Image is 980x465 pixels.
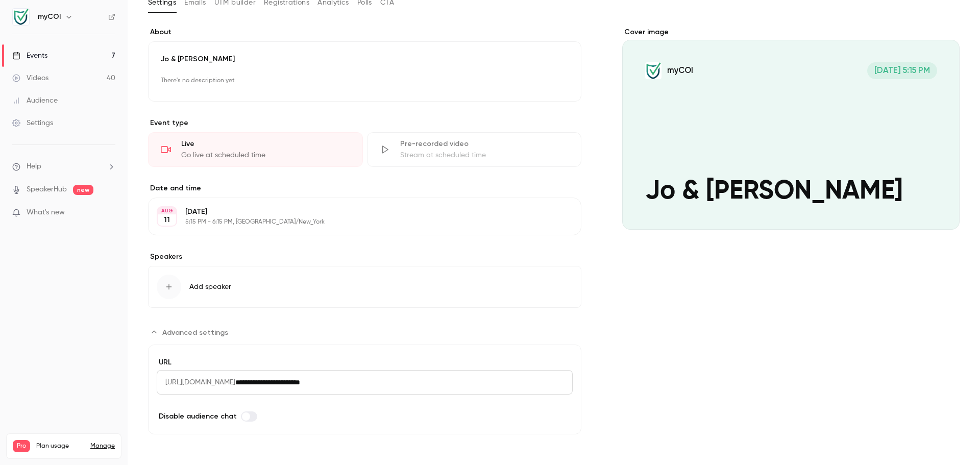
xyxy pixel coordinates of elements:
[13,9,29,25] img: myCOI
[181,150,350,160] div: Go live at scheduled time
[12,161,115,172] li: help-dropdown-opener
[159,411,237,422] span: Disable audience chat
[148,324,234,340] button: Advanced settings
[91,452,115,461] p: / 300
[36,442,84,450] span: Plan usage
[161,72,569,89] p: There's no description yet
[12,118,53,128] div: Settings
[189,282,231,292] span: Add speaker
[12,95,58,106] div: Audience
[185,218,527,226] p: 5:15 PM - 6:15 PM, [GEOGRAPHIC_DATA]/New_York
[148,27,581,37] label: About
[148,118,581,128] p: Event type
[162,327,228,338] span: Advanced settings
[185,207,527,217] p: [DATE]
[148,324,581,434] section: Advanced settings
[622,27,960,230] section: Cover image
[157,370,235,395] span: [URL][DOMAIN_NAME]
[148,132,363,167] div: LiveGo live at scheduled time
[148,183,581,193] label: Date and time
[27,207,65,218] span: What's new
[157,357,573,368] label: URL
[158,207,176,214] div: AUG
[12,51,47,61] div: Events
[13,440,30,452] span: Pro
[161,54,569,64] p: Jo & [PERSON_NAME]
[27,184,67,195] a: SpeakerHub
[400,150,569,160] div: Stream at scheduled time
[400,139,569,149] div: Pre-recorded video
[164,215,170,225] p: 11
[931,201,951,222] button: Jo & Jennifer TestingmyCOI[DATE] 5:15 PMJo & [PERSON_NAME]
[27,161,41,172] span: Help
[73,185,93,195] span: new
[367,132,582,167] div: Pre-recorded videoStream at scheduled time
[622,27,960,37] label: Cover image
[181,139,350,149] div: Live
[91,454,99,460] span: 40
[148,266,581,308] button: Add speaker
[13,452,32,461] p: Videos
[90,442,115,450] a: Manage
[12,73,48,83] div: Videos
[148,252,581,262] label: Speakers
[38,12,61,22] h6: myCOI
